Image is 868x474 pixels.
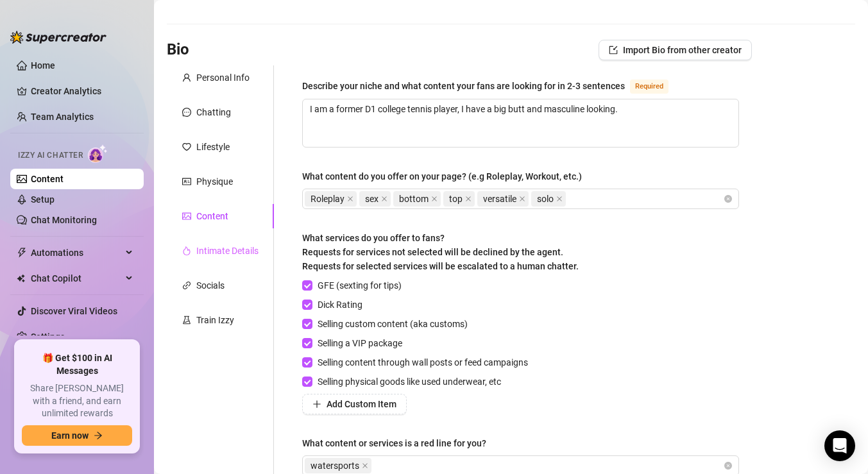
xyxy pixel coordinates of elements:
[196,313,234,327] div: Train Izzy
[302,436,495,450] label: What content or services is a red line for you?
[182,246,191,255] span: fire
[477,191,529,207] span: versatile
[393,191,441,207] span: bottom
[88,144,108,163] img: AI Chatter
[302,436,486,450] div: What content or services is a red line for you?
[10,31,106,44] img: logo-BBDzfeDw.svg
[182,316,191,325] span: experiment
[443,191,475,207] span: top
[51,430,89,441] span: Earn now
[18,149,83,162] span: Izzy AI Chatter
[312,278,407,292] span: GFE (sexting for tips)
[327,399,396,409] span: Add Custom Item
[31,174,64,184] a: Content
[31,112,94,122] a: Team Analytics
[347,196,353,202] span: close
[22,352,132,377] span: 🎁 Get $100 in AI Messages
[519,196,525,202] span: close
[305,191,357,207] span: Roleplay
[312,375,506,389] span: Selling physical goods like used underwear, etc
[182,142,191,151] span: heart
[311,459,359,473] span: watersports
[312,336,407,350] span: Selling a VIP package
[724,195,732,203] span: close-circle
[31,268,122,289] span: Chat Copilot
[196,244,259,258] div: Intimate Details
[94,431,103,440] span: arrow-right
[312,400,321,409] span: plus
[449,192,463,206] span: top
[196,174,233,189] div: Physique
[465,196,472,202] span: close
[31,332,65,342] a: Settings
[302,169,582,183] div: What content do you offer on your page? (e.g Roleplay, Workout, etc.)
[302,78,683,94] label: Describe your niche and what content your fans are looking for in 2-3 sentences
[196,278,225,292] div: Socials
[17,248,27,258] span: thunderbolt
[302,233,579,271] span: What services do you offer to fans? Requests for services not selected will be declined by the ag...
[22,382,132,420] span: Share [PERSON_NAME] with a friend, and earn unlimited rewards
[365,192,379,206] span: sex
[182,281,191,290] span: link
[399,192,429,206] span: bottom
[182,108,191,117] span: message
[303,99,738,147] textarea: Describe your niche and what content your fans are looking for in 2-3 sentences
[182,177,191,186] span: idcard
[31,215,97,225] a: Chat Monitoring
[31,60,55,71] a: Home
[724,462,732,470] span: close-circle
[22,425,132,446] button: Earn nowarrow-right
[31,81,133,101] a: Creator Analytics
[311,192,345,206] span: Roleplay
[431,196,438,202] span: close
[312,355,533,369] span: Selling content through wall posts or feed campaigns
[196,71,250,85] div: Personal Info
[824,430,855,461] div: Open Intercom Messenger
[31,306,117,316] a: Discover Viral Videos
[302,394,407,414] button: Add Custom Item
[302,79,625,93] div: Describe your niche and what content your fans are looking for in 2-3 sentences
[630,80,668,94] span: Required
[556,196,563,202] span: close
[302,169,591,183] label: What content do you offer on your page? (e.g Roleplay, Workout, etc.)
[312,298,368,312] span: Dick Rating
[537,192,554,206] span: solo
[359,191,391,207] span: sex
[305,458,371,473] span: watersports
[374,458,377,473] input: What content or services is a red line for you?
[196,105,231,119] div: Chatting
[31,194,55,205] a: Setup
[182,212,191,221] span: picture
[609,46,618,55] span: import
[31,242,122,263] span: Automations
[167,40,189,60] h3: Bio
[312,317,473,331] span: Selling custom content (aka customs)
[599,40,752,60] button: Import Bio from other creator
[182,73,191,82] span: user
[381,196,387,202] span: close
[362,462,368,469] span: close
[17,274,25,283] img: Chat Copilot
[196,140,230,154] div: Lifestyle
[483,192,516,206] span: versatile
[531,191,566,207] span: solo
[196,209,228,223] div: Content
[623,45,742,55] span: Import Bio from other creator
[568,191,571,207] input: What content do you offer on your page? (e.g Roleplay, Workout, etc.)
